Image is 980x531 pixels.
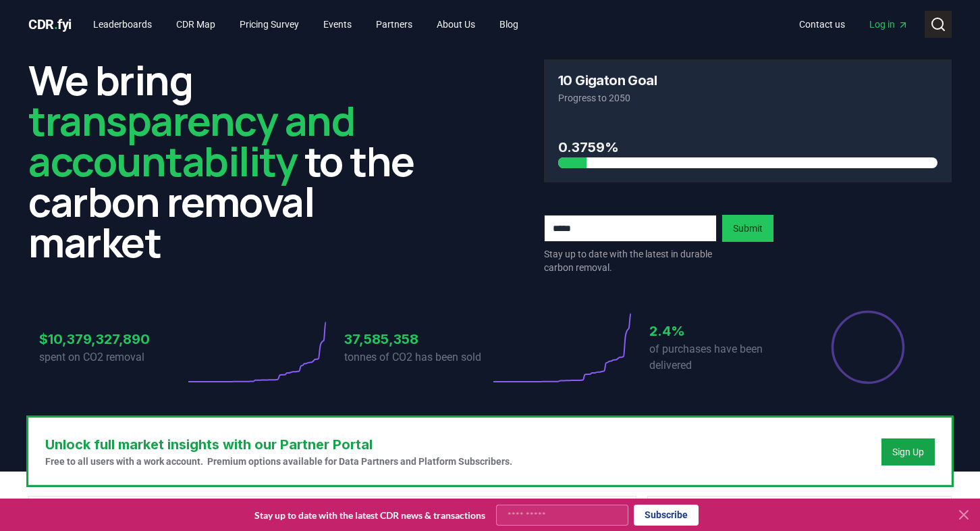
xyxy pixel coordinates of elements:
[722,215,773,242] button: Submit
[881,438,935,465] button: Sign Up
[45,455,512,468] p: Free to all users with a work account. Premium options available for Data Partners and Platform S...
[365,12,423,36] a: Partners
[54,16,58,32] span: .
[28,59,436,262] h2: We bring to the carbon removal market
[82,12,163,36] a: Leaderboards
[28,15,72,34] a: CDR.fyi
[45,434,512,455] h3: Unlock full market insights with our Partner Portal
[426,12,486,36] a: About Us
[558,74,657,87] h3: 10 Gigaton Goal
[558,137,937,157] h3: 0.3759%
[558,91,937,105] p: Progress to 2050
[649,321,795,341] h3: 2.4%
[39,329,185,349] h3: $10,379,327,890
[544,247,717,274] p: Stay up to date with the latest in durable carbon removal.
[859,12,919,36] a: Log in
[892,445,924,459] a: Sign Up
[788,12,856,36] a: Contact us
[229,12,310,36] a: Pricing Survey
[344,329,490,349] h3: 37,585,358
[830,309,906,385] div: Percentage of sales delivered
[869,18,908,31] span: Log in
[82,12,529,36] nav: Main
[344,349,490,365] p: tonnes of CO2 has been sold
[28,16,72,32] span: CDR fyi
[489,12,529,36] a: Blog
[165,12,226,36] a: CDR Map
[312,12,362,36] a: Events
[39,349,185,365] p: spent on CO2 removal
[28,93,354,188] span: transparency and accountability
[788,12,919,36] nav: Main
[649,341,795,374] p: of purchases have been delivered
